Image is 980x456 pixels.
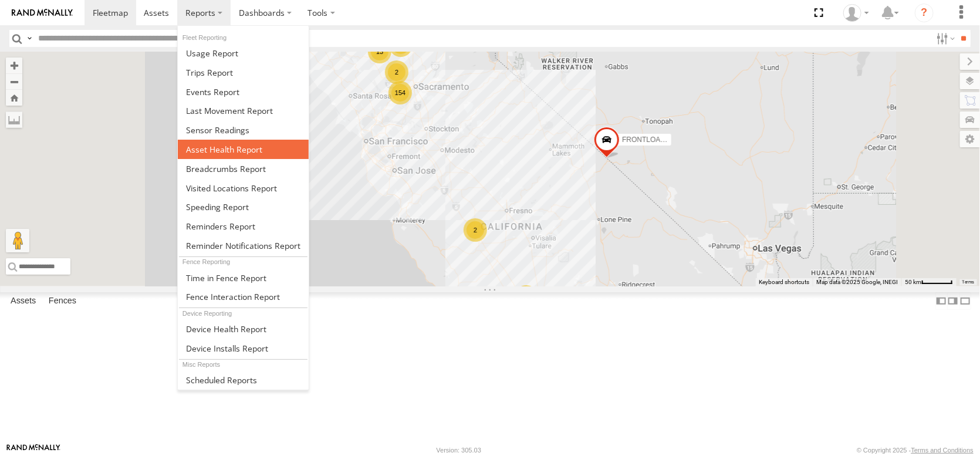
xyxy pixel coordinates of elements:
[6,90,22,106] button: Zoom Home
[857,447,974,454] div: © Copyright 2025 -
[178,268,309,288] a: Time in Fences Report
[622,136,702,144] span: FRONTLOADER JD344H
[178,287,309,306] a: Fence Interaction Report
[6,58,22,73] button: Zoom in
[178,319,309,339] a: Device Health Report
[935,292,947,309] label: Dock Summary Table to the Left
[178,159,309,178] a: Breadcrumbs Report
[839,4,873,22] div: Dennis Braga
[515,285,538,309] div: 6
[178,178,309,198] a: Visited Locations Report
[901,278,957,286] button: Map Scale: 50 km per 50 pixels
[6,229,29,252] button: Drag Pegman onto the map to open Street View
[932,30,957,47] label: Search Filter Options
[178,63,309,82] a: Trips Report
[388,81,412,104] div: 154
[178,339,309,358] a: Device Installs Report
[911,447,974,454] a: Terms and Conditions
[962,280,975,285] a: Terms
[25,30,34,47] label: Search Query
[947,292,959,309] label: Dock Summary Table to the Right
[178,120,309,140] a: Sensor Readings
[816,279,898,285] span: Map data ©2025 Google, INEGI
[759,278,809,286] button: Keyboard shortcuts
[178,43,309,63] a: Usage Report
[178,370,309,390] a: Scheduled Reports
[960,131,980,147] label: Map Settings
[385,60,408,84] div: 2
[959,292,971,309] label: Hide Summary Table
[178,82,309,102] a: Full Events Report
[6,444,60,456] a: Visit our Website
[178,236,309,255] a: Service Reminder Notifications Report
[368,40,391,63] div: 13
[464,218,487,242] div: 2
[905,279,921,285] span: 50 km
[437,447,481,454] div: Version: 305.03
[915,4,934,22] i: ?
[6,112,22,128] label: Measure
[43,293,82,309] label: Fences
[178,101,309,120] a: Last Movement Report
[178,217,309,236] a: Reminders Report
[12,9,73,17] img: rand-logo.svg
[6,73,22,90] button: Zoom out
[178,197,309,217] a: Fleet Speed Report
[5,293,42,309] label: Assets
[178,140,309,159] a: Asset Health Report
